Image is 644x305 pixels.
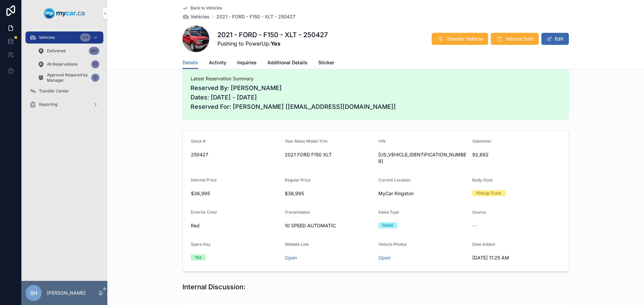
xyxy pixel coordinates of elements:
[47,48,65,54] span: Delivered
[191,222,200,229] span: Red
[39,88,69,94] span: Transfer Center
[182,5,222,11] a: Back to Vehicles
[191,242,211,247] span: Spare Key
[271,40,280,47] strong: Yes
[378,151,467,165] span: [US_VEHICLE_IDENTIFICATION_NUMBER]
[237,57,257,70] a: Inquiries
[34,72,103,84] a: Approval Required by Manager0
[318,59,334,66] span: Sticker
[267,59,308,66] span: Additional Details
[44,8,85,19] img: App logo
[378,139,385,144] span: VIN
[285,177,311,182] span: Regular Price
[191,83,561,111] span: Reserved By: [PERSON_NAME] Dates: [DATE] - [DATE] Reserved For: [PERSON_NAME] [[EMAIL_ADDRESS][DO...
[216,13,296,20] a: 2021 - FORD - F150 - XLT - 250427
[47,290,86,296] p: [PERSON_NAME]
[505,35,533,42] span: Vehicle Sold
[432,33,488,45] button: Transfer Vehicle
[285,242,309,247] span: Website Link
[191,177,217,182] span: Internet Price
[382,222,393,228] div: Retail
[191,151,279,158] span: 250427
[191,75,561,82] span: Latest Reservation Summary
[285,222,373,229] span: 10 SPEED AUTOMATIC
[25,85,103,97] a: Transfer Center
[285,151,373,158] span: 2021 FORD F150 XLT
[91,74,99,82] div: 0
[217,40,328,48] span: Pushing to PowerUp:
[318,57,334,70] a: Sticker
[191,13,210,20] span: Vehicles
[209,57,226,70] a: Activity
[47,62,77,67] span: All Reservations
[39,35,55,40] span: Vehicles
[378,255,390,260] a: Open
[182,57,198,69] a: Details
[30,289,37,297] span: SH
[195,254,202,260] div: Yes
[472,222,476,229] span: --
[491,33,539,45] button: Vehicle Sold
[378,242,407,247] span: Vehicle Photos
[472,139,491,144] span: Odometer
[191,210,217,215] span: Exterior Color
[472,177,493,182] span: Body Style
[21,27,107,119] div: scrollable content
[25,98,103,110] a: Reporting
[34,45,103,57] a: Delivered861
[25,31,103,44] a: Vehicles318
[472,210,486,215] span: Source
[182,59,198,66] span: Details
[47,72,89,83] span: Approval Required by Manager
[285,210,310,215] span: Transmission
[472,151,561,158] span: 92,692
[378,190,414,197] span: MyCar Kingston
[378,177,411,182] span: Current Location
[191,190,279,197] span: $36,995
[267,57,308,70] a: Additional Details
[476,190,501,196] div: Pickup Truck
[209,59,226,66] span: Activity
[89,47,99,55] div: 861
[39,102,57,107] span: Reporting
[237,59,257,66] span: Inquiries
[541,33,569,45] button: Edit
[182,282,246,292] h1: Internal Discussion:
[34,58,103,70] a: All Reservations61
[446,35,483,42] span: Transfer Vehicle
[472,242,495,247] span: Date Added
[182,13,210,20] a: Vehicles
[217,30,328,40] h1: 2021 - FORD - F150 - XLT - 250427
[285,139,328,144] span: Year Make Model Trim
[285,190,373,197] span: $36,995
[191,139,206,144] span: Stock #
[285,255,297,260] a: Open
[472,254,561,261] span: [DATE] 11:25 AM
[91,60,99,68] div: 61
[378,210,399,215] span: Sales Type
[191,5,222,11] span: Back to Vehicles
[80,33,91,42] div: 318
